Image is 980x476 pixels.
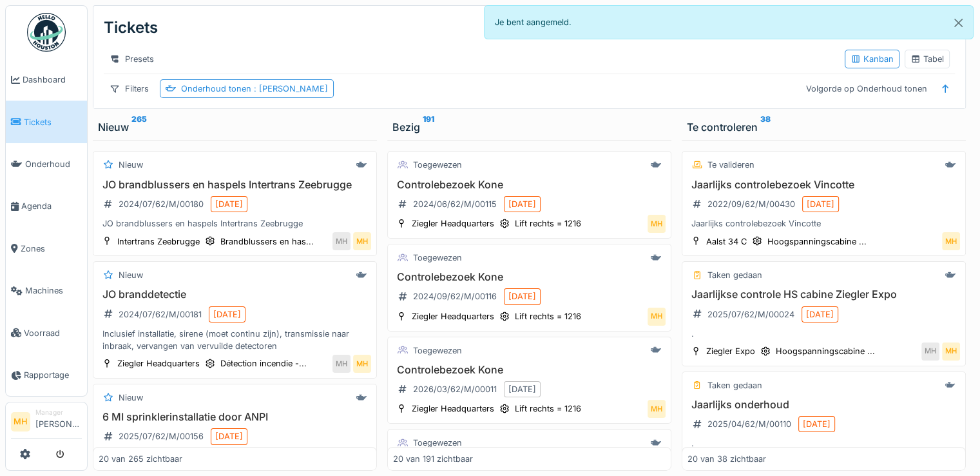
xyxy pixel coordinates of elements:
div: 2024/07/62/M/00181 [119,308,202,321]
div: 20 van 191 zichtbaar [393,453,473,465]
div: Taken gedaan [707,269,762,281]
div: Nieuw [98,119,372,135]
span: Voorraad [24,327,82,339]
div: MH [332,355,351,373]
li: [PERSON_NAME] [35,408,82,435]
div: Hoogspanningscabine ... [767,235,867,248]
span: Zones [21,243,82,255]
a: Voorraad [6,312,87,353]
div: Nieuw [119,159,143,171]
a: Onderhoud [6,143,87,185]
div: . [687,328,960,340]
div: Détection incendie -... [220,357,307,370]
div: Nieuw [119,269,143,281]
a: MH Manager[PERSON_NAME] [11,408,82,439]
span: Agenda [21,200,82,212]
div: Kanban [850,53,894,65]
div: Lift rechts = 1216 [515,217,581,230]
div: Ziegler Headquarters [412,217,494,230]
span: : [PERSON_NAME] [251,84,328,94]
a: Tickets [6,101,87,143]
div: MH [353,232,371,250]
a: Machines [6,270,87,312]
div: 2024/06/62/M/00115 [413,198,497,210]
div: Bezig [392,119,666,135]
div: Brandblussers en has... [220,235,314,248]
div: 2025/07/62/M/00156 [119,430,204,442]
div: Taken gedaan [707,379,762,392]
div: MH [332,232,351,250]
div: 20 van 265 zichtbaar [99,453,182,465]
div: [DATE] [807,198,834,210]
div: MH [921,342,939,361]
sup: 265 [131,119,147,135]
div: MH [648,400,666,418]
div: Hoogspanningscabine ... [776,345,875,357]
h3: Jaarlijks controlebezoek Vincotte [687,179,960,191]
h3: JO branddetectie [99,288,371,301]
div: 20 van 38 zichtbaar [687,453,766,465]
div: [DATE] [803,418,831,430]
div: [DATE] [508,290,536,302]
div: [DATE] [215,430,243,442]
div: 2025/04/62/M/00110 [707,418,791,430]
div: Ziegler Headquarters [412,402,494,415]
div: Filters [104,79,155,98]
h3: Controlebezoek Kone [393,271,666,283]
div: Lift rechts = 1216 [515,402,581,415]
div: Lift rechts = 1216 [515,310,581,322]
div: 2024/09/62/M/00116 [413,290,497,302]
div: . [687,437,960,450]
div: Te valideren [707,159,754,171]
div: Onderhoud tonen [181,83,328,95]
div: Presets [104,50,160,68]
div: Ziegler Expo [706,345,755,357]
a: Dashboard [6,59,87,101]
h3: Controlebezoek Kone [393,364,666,376]
span: Dashboard [23,74,82,86]
div: 2025/07/62/M/00024 [707,308,794,321]
div: MH [942,342,960,361]
sup: 38 [760,119,771,135]
a: Agenda [6,185,87,227]
h3: 6 MI sprinklerinstallatie door ANPI [99,411,371,423]
div: Aalst 34 C [706,235,747,248]
div: MH [648,308,666,326]
h3: Jaarlijkse controle HS cabine Ziegler Expo [687,288,960,301]
span: Machines [25,284,82,297]
div: Toegewezen [413,437,462,449]
sup: 191 [423,119,434,135]
div: Toegewezen [413,252,462,264]
img: Badge_color-CXgf-gQk.svg [27,13,66,52]
div: Ziegler Headquarters [412,310,494,322]
div: 2024/07/62/M/00180 [119,198,204,210]
div: Nieuw [119,392,143,404]
div: Inclusief installatie, sirene (moet continu zijn), transmissie naar inbraak, vervangen van vervui... [99,328,371,352]
div: MH [648,215,666,233]
span: Onderhoud [25,158,82,170]
div: Tickets [104,11,158,45]
h3: Jaarlijks onderhoud [687,399,960,411]
div: Toegewezen [413,344,462,357]
a: Zones [6,228,87,270]
li: MH [11,412,30,431]
div: MH [942,232,960,250]
span: Tickets [24,116,82,128]
div: 2026/03/62/M/00011 [413,383,497,395]
span: Rapportage [24,369,82,381]
div: 2022/09/62/M/00430 [707,198,795,210]
div: [DATE] [508,383,536,395]
h3: Controlebezoek Kone [393,179,666,191]
div: [DATE] [508,198,536,210]
div: Ziegler Headquarters [117,357,200,370]
div: [DATE] [213,308,241,321]
div: Tabel [910,53,944,65]
div: [DATE] [806,308,834,321]
div: MH [353,355,371,373]
div: JO brandblussers en haspels Intertrans Zeebrugge [99,217,371,230]
button: Close [944,6,973,40]
div: Je bent aangemeld. [484,5,974,39]
div: Toegewezen [413,159,462,171]
div: Intertrans Zeebrugge [117,235,200,248]
div: Manager [35,408,82,417]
